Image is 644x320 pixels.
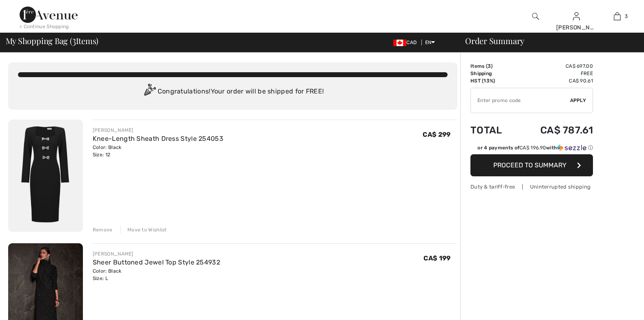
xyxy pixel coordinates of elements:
span: 3 [488,63,491,69]
td: Shipping [470,70,517,77]
span: 3 [72,35,76,45]
div: or 4 payments ofCA$ 196.90withSezzle Click to learn more about Sezzle [470,144,593,154]
img: search the website [532,11,539,21]
span: Proceed to Summary [493,161,566,169]
td: CA$ 90.61 [517,77,593,84]
img: My Bag [614,11,621,21]
img: Knee-Length Sheath Dress Style 254053 [8,120,83,232]
div: [PERSON_NAME] [93,127,223,134]
a: 3 [597,11,637,21]
span: CA$ 199 [423,254,450,262]
span: CA$ 299 [423,131,450,138]
img: 1ère Avenue [20,7,78,23]
span: Apply [570,97,586,104]
td: HST (13%) [470,77,517,84]
span: CAD [393,40,420,45]
div: [PERSON_NAME] [93,250,220,258]
a: Sheer Buttoned Jewel Top Style 254932 [93,258,220,266]
div: [PERSON_NAME] [556,23,596,32]
div: Move to Wishlist [120,226,167,233]
div: or 4 payments of with [477,144,593,151]
td: Free [517,70,593,77]
span: CA$ 196.90 [519,145,546,151]
span: My Shopping Bag ( Items) [6,37,99,45]
img: Congratulation2.svg [141,84,158,100]
td: CA$ 787.61 [517,116,593,144]
div: Order Summary [455,37,639,45]
img: Canadian Dollar [393,40,406,46]
span: EN [425,40,435,45]
img: Sezzle [557,144,586,151]
div: Duty & tariff-free | Uninterrupted shipping [470,183,593,191]
img: My Info [573,11,580,21]
div: < Continue Shopping [20,23,69,30]
button: Proceed to Summary [470,154,593,176]
div: Color: Black Size: L [93,267,220,282]
div: Remove [93,226,113,233]
a: Sign In [573,12,580,20]
div: Color: Black Size: 12 [93,144,223,158]
input: Promo code [471,88,570,113]
div: Congratulations! Your order will be shipped for FREE! [18,84,448,100]
span: 3 [625,13,628,20]
td: Items ( ) [470,62,517,70]
a: Knee-Length Sheath Dress Style 254053 [93,135,223,142]
td: Total [470,116,517,144]
td: CA$ 697.00 [517,62,593,70]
